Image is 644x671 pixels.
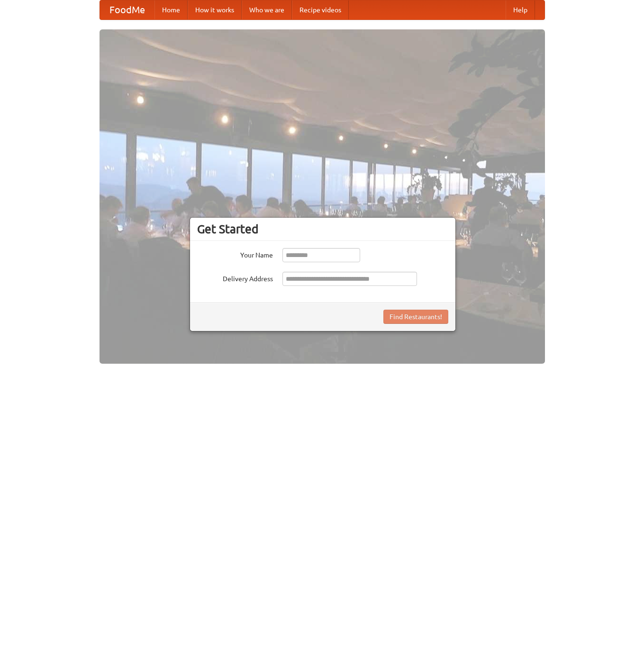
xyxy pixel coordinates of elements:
[100,0,154,19] a: FoodMe
[197,272,273,284] label: Delivery Address
[383,310,448,324] button: Find Restaurants!
[292,0,349,19] a: Recipe videos
[154,0,188,19] a: Home
[197,222,448,236] h3: Get Started
[242,0,292,19] a: Who we are
[506,0,535,19] a: Help
[188,0,242,19] a: How it works
[197,248,273,260] label: Your Name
